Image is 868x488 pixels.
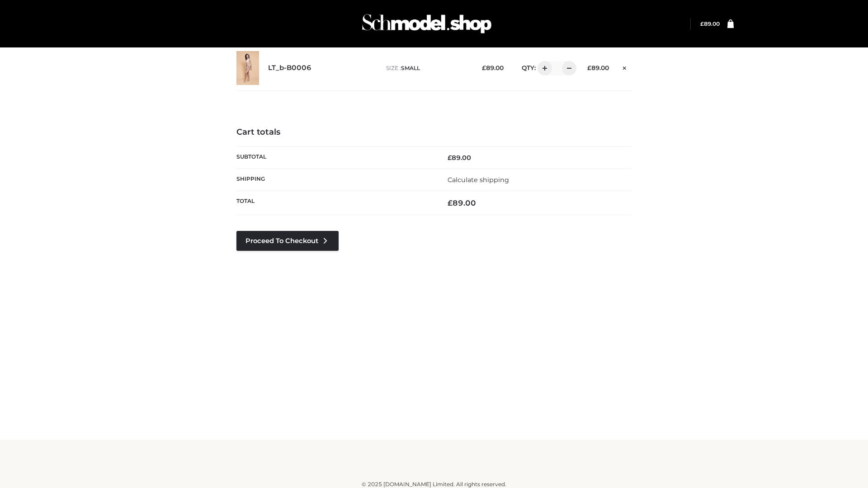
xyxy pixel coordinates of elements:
img: LT_b-B0006 - SMALL [236,51,259,85]
a: Proceed to Checkout [236,231,339,251]
h4: Cart totals [236,127,632,137]
th: Shipping [236,169,434,191]
div: QTY: [513,61,573,75]
a: Remove this item [618,61,632,73]
a: LT_b-B0006 [268,64,311,72]
img: Schmodel Admin 964 [359,6,495,42]
p: size : [386,64,468,72]
bdi: 89.00 [448,154,471,162]
span: £ [448,198,453,207]
span: £ [482,64,486,71]
th: Subtotal [236,146,434,169]
a: Calculate shipping [448,176,509,184]
span: £ [448,154,452,162]
bdi: 89.00 [700,20,720,27]
span: £ [700,20,704,27]
span: SMALL [401,65,420,71]
th: Total [236,191,434,215]
a: £89.00 [700,20,720,27]
bdi: 89.00 [482,64,504,71]
bdi: 89.00 [587,64,609,71]
span: £ [587,64,591,71]
bdi: 89.00 [448,198,476,207]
